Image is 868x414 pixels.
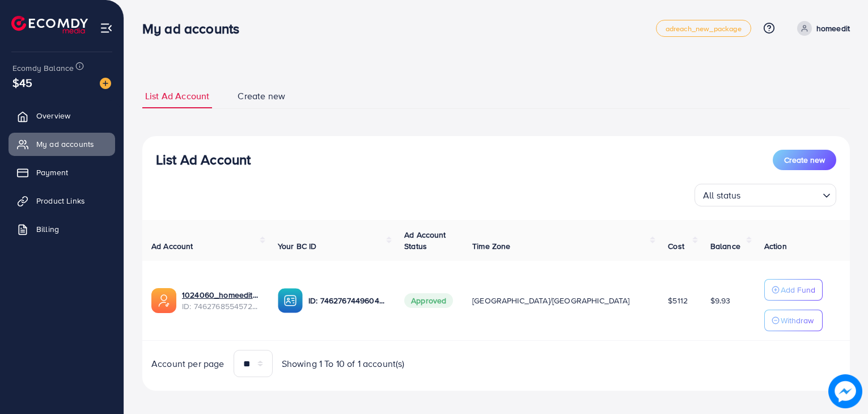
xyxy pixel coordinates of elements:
[793,21,850,36] a: homeedit
[9,104,115,127] a: Overview
[781,283,815,297] p: Add Fund
[278,288,303,313] img: ic-ba-acc.ded83a64.svg
[151,357,225,370] span: Account per page
[9,218,115,240] a: Billing
[784,154,825,166] span: Create new
[151,288,176,313] img: ic-ads-acc.e4c84228.svg
[9,133,115,155] a: My ad accounts
[182,289,260,301] a: 1024060_homeedit7_1737561213516
[308,294,386,307] p: ID: 7462767449604177937
[278,240,317,252] span: Your BC ID
[781,314,814,327] p: Withdraw
[142,20,248,37] h3: My ad accounts
[100,22,113,35] img: menu
[744,185,818,204] input: Search for option
[36,138,94,150] span: My ad accounts
[656,20,751,37] a: adreach_new_package
[151,240,193,252] span: Ad Account
[9,189,115,212] a: Product Links
[282,357,405,370] span: Showing 1 To 10 of 1 account(s)
[11,16,88,33] img: logo
[36,223,59,235] span: Billing
[404,293,453,308] span: Approved
[828,374,862,408] img: image
[12,74,32,91] span: $45
[710,295,731,306] span: $9.93
[701,187,743,204] span: All status
[668,240,684,252] span: Cost
[182,301,260,312] span: ID: 7462768554572742672
[12,62,74,74] span: Ecomdy Balance
[36,195,85,206] span: Product Links
[404,229,446,252] span: Ad Account Status
[472,295,630,306] span: [GEOGRAPHIC_DATA]/[GEOGRAPHIC_DATA]
[773,150,836,170] button: Create new
[36,110,70,121] span: Overview
[666,25,742,32] span: adreach_new_package
[710,240,740,252] span: Balance
[472,240,510,252] span: Time Zone
[182,289,260,312] div: <span class='underline'>1024060_homeedit7_1737561213516</span></br>7462768554572742672
[238,90,285,103] span: Create new
[816,22,850,35] p: homeedit
[100,78,111,89] img: image
[764,310,823,331] button: Withdraw
[156,151,251,168] h3: List Ad Account
[36,167,68,178] span: Payment
[764,240,787,252] span: Action
[668,295,688,306] span: $5112
[695,184,836,206] div: Search for option
[145,90,209,103] span: List Ad Account
[764,279,823,301] button: Add Fund
[9,161,115,184] a: Payment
